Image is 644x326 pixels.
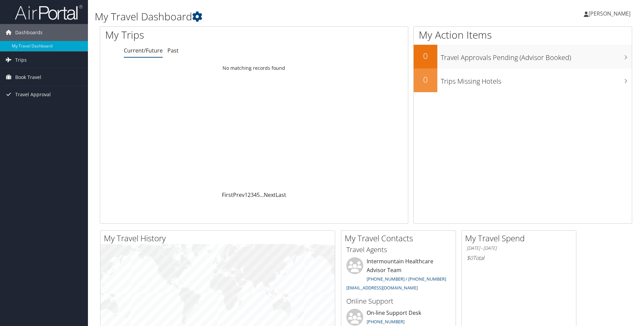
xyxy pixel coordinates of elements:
[345,232,456,244] h2: My Travel Contacts
[346,297,451,306] h3: Online Support
[414,50,437,62] h2: 0
[367,276,446,282] a: [PHONE_NUMBER] / [PHONE_NUMBER]
[248,191,251,199] a: 2
[367,319,405,325] a: [PHONE_NUMBER]
[264,191,276,199] a: Next
[15,52,27,68] span: Trips
[414,68,632,92] a: 0Trips Missing Hotels
[467,254,473,262] span: $0
[233,191,245,199] a: Prev
[104,232,335,244] h2: My Travel History
[441,73,632,86] h3: Trips Missing Hotels
[343,257,454,293] li: Intermountain Healthcare Advisor Team
[167,47,179,54] a: Past
[222,191,233,199] a: First
[260,191,264,199] span: …
[276,191,286,199] a: Last
[465,232,576,244] h2: My Travel Spend
[441,49,632,62] h3: Travel Approvals Pending (Advisor Booked)
[414,28,632,42] h1: My Action Items
[467,254,571,262] h6: Total
[105,28,275,42] h1: My Trips
[15,4,83,20] img: airportal-logo.png
[245,191,248,199] a: 1
[346,245,451,254] h3: Travel Agents
[254,191,257,199] a: 4
[584,3,637,24] a: [PERSON_NAME]
[15,24,43,41] span: Dashboards
[257,191,260,199] a: 5
[346,285,418,291] a: [EMAIL_ADDRESS][DOMAIN_NAME]
[414,45,632,68] a: 0Travel Approvals Pending (Advisor Booked)
[15,86,51,103] span: Travel Approval
[100,62,408,74] td: No matching records found
[15,69,41,86] span: Book Travel
[95,9,456,24] h1: My Travel Dashboard
[414,74,437,85] h2: 0
[589,10,630,17] span: [PERSON_NAME]
[124,47,163,54] a: Current/Future
[467,245,571,251] h6: [DATE] - [DATE]
[251,191,254,199] a: 3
